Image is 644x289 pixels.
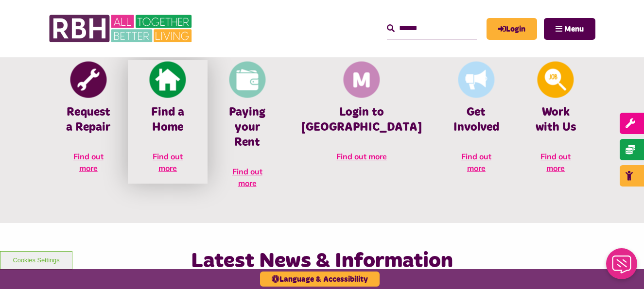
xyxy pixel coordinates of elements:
img: Looking For A Job [538,62,574,98]
a: Membership And Mutuality Login to [GEOGRAPHIC_DATA] Find out more [287,60,436,172]
img: Membership And Mutuality [344,62,380,98]
h4: Request a Repair [63,105,113,135]
img: RBH [49,10,194,48]
h4: Find a Home [142,105,192,135]
img: Get Involved [458,62,494,98]
span: Find out more [540,152,571,173]
span: Find out more [73,152,104,173]
h4: Login to [GEOGRAPHIC_DATA] [301,105,422,135]
h2: Latest News & Information [140,247,505,275]
img: Find A Home [150,62,186,98]
a: Looking For A Job Work with Us Find out more [516,60,595,184]
a: Report Repair Request a Repair Find out more [49,60,128,184]
input: Search [387,18,477,39]
button: Language & Accessibility [260,272,380,287]
a: Get Involved Get Involved Find out more [436,60,516,184]
a: Pay Rent Paying your Rent Find out more [208,60,287,199]
span: Find out more [153,152,183,173]
a: MyRBH [487,18,537,40]
h4: Work with Us [531,105,581,135]
span: Find out more [336,152,387,161]
img: Pay Rent [229,62,265,98]
a: Find A Home Find a Home Find out more [128,60,207,184]
h4: Get Involved [451,105,501,135]
span: Find out more [461,152,491,173]
span: Menu [564,25,584,33]
h4: Paying your Rent [222,105,272,151]
span: Find out more [232,167,262,188]
img: Report Repair [70,62,106,98]
iframe: Netcall Web Assistant for live chat [600,245,644,289]
button: Navigation [544,18,595,40]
